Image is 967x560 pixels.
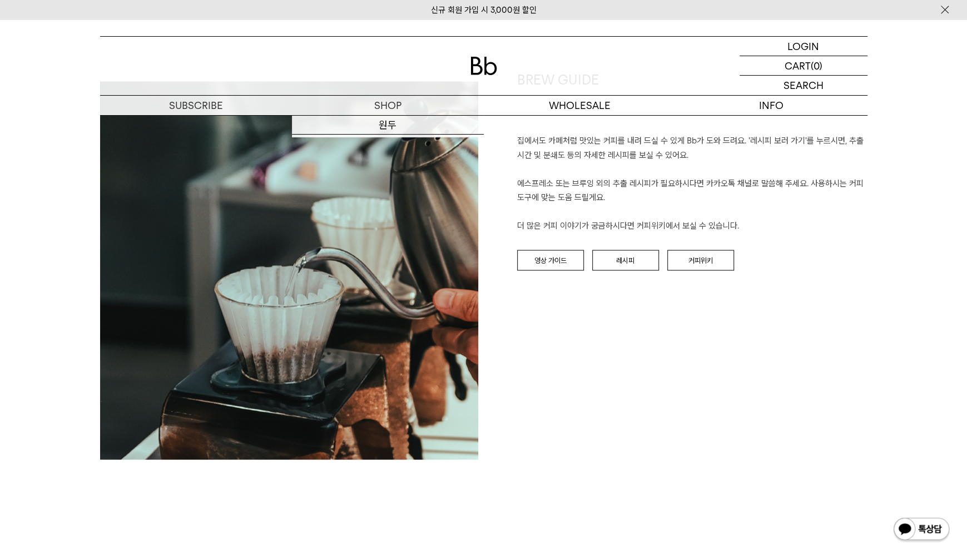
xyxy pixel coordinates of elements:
a: 영상 가이드 [517,250,584,271]
p: 집에서도 카페처럼 맛있는 커피를 내려 드실 ﻿수 있게 Bb가 도와 드려요. '레시피 보러 가기'를 누르시면, 추출 시간 및 분쇄도 등의 자세한 레시피를 보실 수 있어요. 에스... [517,133,867,233]
img: 132a082e391aa10324cf325f260fd9af_112349.jpg [100,81,478,459]
p: (0) [811,56,822,75]
a: SHOP [292,96,484,115]
a: LOGIN [740,37,867,56]
a: 레시피 [592,250,659,271]
img: 카카오톡 채널 1:1 채팅 버튼 [892,517,950,543]
p: INFO [676,96,867,115]
a: SUBSCRIBE [100,96,292,115]
a: 드립백/콜드브루/캡슐 [292,135,484,153]
p: CART [785,56,811,75]
a: 커피위키 [667,250,734,271]
a: 원두 [292,116,484,135]
p: SEARCH [783,76,824,95]
a: CART (0) [740,56,867,76]
img: 로고 [470,57,497,75]
p: WHOLESALE [484,96,676,115]
p: LOGIN [787,37,819,56]
a: 신규 회원 가입 시 3,000원 할인 [431,5,537,15]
